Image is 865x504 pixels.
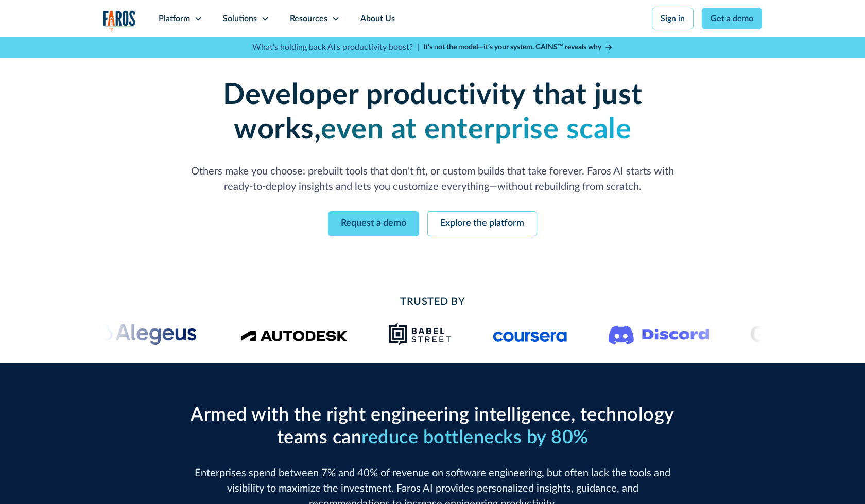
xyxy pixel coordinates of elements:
h2: Armed with the right engineering intelligence, technology teams can [185,404,680,448]
p: Others make you choose: prebuilt tools that don't fit, or custom builds that take forever. Faros ... [185,164,680,195]
a: home [103,10,136,31]
div: Resources [290,12,327,25]
img: Logo of the communication platform Discord. [609,323,710,345]
div: Solutions [223,12,257,25]
img: Alegeus logo [93,322,199,346]
span: reduce bottlenecks by 80% [361,428,589,447]
img: Logo of the online learning platform Coursera. [493,326,567,342]
div: Platform [159,12,190,25]
img: Logo of the design software company Autodesk. [240,327,348,341]
strong: even at enterprise scale [321,115,631,144]
strong: It’s not the model—it’s your system. GAINS™ reveals why [423,44,601,51]
a: Explore the platform [427,211,537,236]
img: Logo of the analytics and reporting company Faros. [103,10,136,31]
a: It’s not the model—it’s your system. GAINS™ reveals why [423,42,613,53]
a: Sign in [652,8,694,29]
img: Babel Street logo png [389,322,452,346]
strong: Developer productivity that just works, [223,81,643,144]
a: Request a demo [328,211,419,236]
h2: Trusted By [185,294,680,309]
p: What's holding back AI's productivity boost? | [252,41,419,54]
a: Get a demo [702,8,762,29]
